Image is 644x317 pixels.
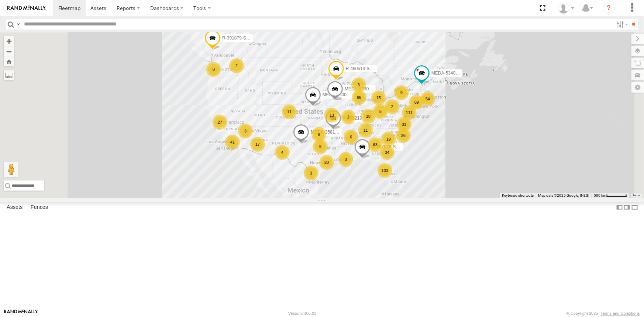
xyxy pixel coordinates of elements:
div: 6 [344,130,358,144]
div: 2 [229,58,244,73]
div: 3 [238,124,253,138]
button: Zoom Home [4,56,14,66]
div: 9 [394,85,409,100]
div: 66 [352,90,366,105]
label: Search Filter Options [614,19,630,30]
label: Map Settings [631,82,644,93]
div: 41 [225,135,240,149]
div: 17 [250,137,265,152]
div: 5 [373,104,388,119]
span: R-460513-Swing [345,66,378,71]
label: Assets [3,202,26,213]
div: 2 [385,99,400,114]
div: 27 [213,115,227,130]
button: Keyboard shortcuts [502,193,534,198]
span: MEDA-534010-Roll [431,70,469,76]
span: Map data ©2025 Google, INEGI [538,193,589,197]
div: 3 [338,152,353,167]
div: 15 [371,90,386,105]
div: 31 [397,117,411,132]
div: 8 [206,62,221,77]
div: 20 [319,155,334,170]
label: Measure [4,70,14,80]
label: Hide Summary Table [631,202,638,213]
i: ? [603,2,615,14]
div: 11 [358,123,373,138]
div: © Copyright 2025 - [566,311,640,316]
div: 3 [304,166,318,180]
div: Brian Lorenzo [555,3,577,14]
div: 4 [275,145,290,160]
button: Zoom out [4,46,14,56]
label: Dock Summary Table to the Left [616,202,623,213]
div: 18 [361,109,376,124]
div: Version: 305.03 [288,311,316,316]
div: 34 [380,145,395,160]
div: 54 [420,92,435,106]
span: 500 km [594,193,606,197]
label: Dock Summary Table to the Right [623,202,631,213]
button: Map Scale: 500 km per 52 pixels [592,193,629,198]
span: MEDA-533004-Roll [345,86,383,92]
div: 26 [396,128,411,143]
span: MEDA-530001-Roll [322,92,360,97]
div: 6 [311,127,326,142]
div: 103 [378,163,392,178]
div: 111 [402,105,417,120]
img: rand-logo.svg [7,6,46,11]
button: Zoom in [4,36,14,46]
a: Terms and Conditions [601,311,640,316]
button: Drag Pegman onto the map to open Street View [4,162,18,177]
div: 69 [409,95,424,110]
div: 9 [313,139,328,154]
div: 11 [282,104,297,119]
label: Fences [27,202,52,213]
div: 2 [341,110,356,124]
div: 63 [368,137,383,152]
a: Visit our Website [4,310,38,317]
label: Search Query [16,19,21,30]
a: Terms [633,194,641,197]
div: 13 [324,108,339,123]
div: 3 [351,77,366,92]
span: R-391879-Swing [222,35,255,41]
span: MEDA-358103-Roll [311,130,349,135]
div: 19 [381,132,396,147]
